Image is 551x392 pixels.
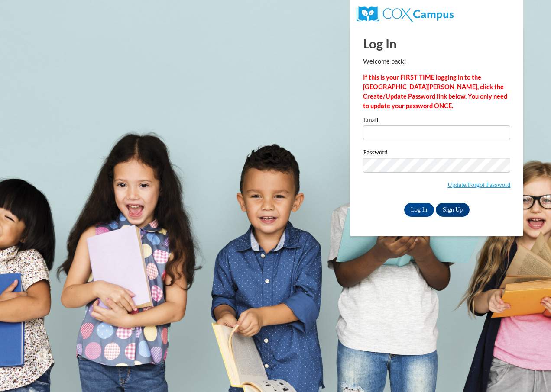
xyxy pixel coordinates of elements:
[363,117,510,125] label: Email
[357,10,453,17] a: COX Campus
[404,203,434,217] input: Log In
[436,203,470,217] a: Sign Up
[447,181,510,188] a: Update/Forgot Password
[363,57,510,66] p: Welcome back!
[363,35,510,52] h1: Log In
[357,6,453,22] img: COX Campus
[363,74,507,109] strong: If this is your FIRST TIME logging in to the [GEOGRAPHIC_DATA][PERSON_NAME], click the Create/Upd...
[363,149,510,158] label: Password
